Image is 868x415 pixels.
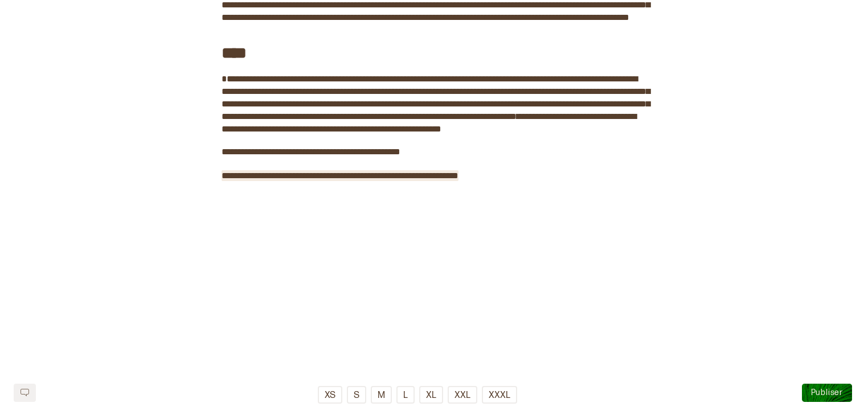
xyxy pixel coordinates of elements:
button: XS [318,386,342,404]
button: Publiser [802,384,852,402]
button: L [396,386,415,404]
button: XXXL [482,386,517,404]
button: M [371,386,392,404]
button: XXL [448,386,477,404]
button: S [347,386,366,404]
span: Publiser [811,388,843,397]
button: XL [419,386,443,404]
